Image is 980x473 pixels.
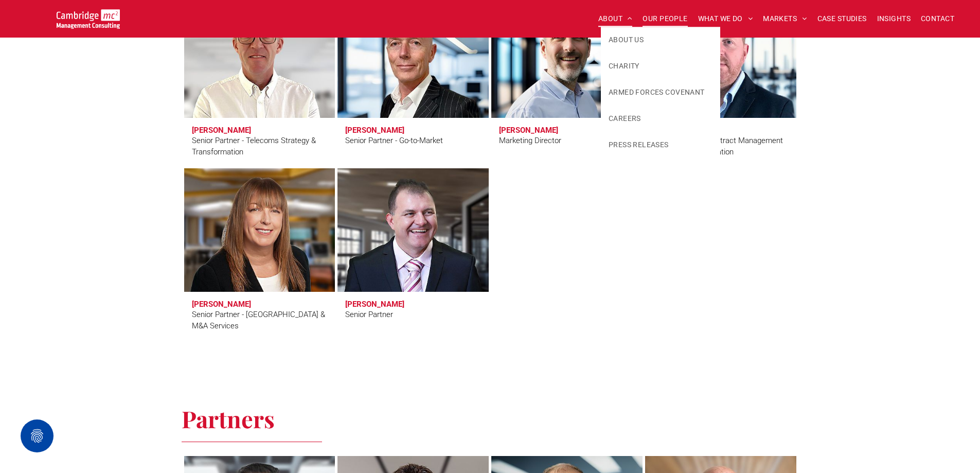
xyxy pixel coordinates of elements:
a: PRESS RELEASES [601,132,720,158]
h3: [PERSON_NAME] [192,300,251,309]
a: ABOUT [593,11,638,27]
a: OUR PEOPLE [637,11,692,27]
span: ABOUT [598,11,633,27]
div: Senior Partner [345,309,393,321]
a: ABOUT US [601,27,720,53]
a: Paul Turk [337,168,489,292]
img: Go to Homepage [57,9,120,29]
h3: [PERSON_NAME] [345,300,404,309]
span: CAREERS [609,113,641,124]
div: Senior Partner - Telecoms Strategy & Transformation [192,135,328,158]
a: WHAT WE DO [693,11,758,27]
a: CHARITY [601,53,720,79]
div: Senior Partner - Contract Management & Digital Transformation [653,135,789,158]
h3: [PERSON_NAME] [192,126,251,135]
a: ARMED FORCES COVENANT [601,79,720,106]
div: Senior Partner - [GEOGRAPHIC_DATA] & M&A Services [192,309,328,332]
h3: [PERSON_NAME] [499,126,558,135]
span: ARMED FORCES COVENANT [609,87,705,98]
a: CASE STUDIES [812,11,872,27]
span: Partners [182,403,275,434]
a: CONTACT [916,11,959,27]
a: Your Business Transformed | Cambridge Management Consulting [57,11,120,22]
span: PRESS RELEASES [609,139,669,150]
a: CAREERS [601,106,720,132]
a: Kathy Togher [184,168,335,292]
div: Senior Partner - Go-to-Market [345,135,443,147]
span: CHARITY [609,61,639,72]
div: Marketing Director [499,135,561,147]
h3: [PERSON_NAME] [345,126,404,135]
a: MARKETS [758,11,812,27]
a: INSIGHTS [872,11,916,27]
span: ABOUT US [609,34,644,45]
